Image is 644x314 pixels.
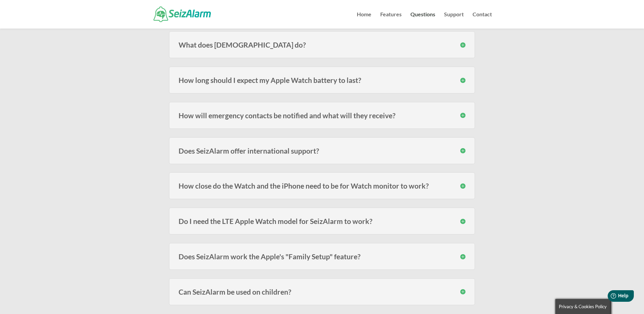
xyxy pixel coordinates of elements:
[380,12,402,29] a: Features
[179,288,465,295] h3: Can SeizAlarm be used on children?
[410,12,435,29] a: Questions
[584,287,637,307] iframe: Help widget launcher
[179,76,465,84] h3: How long should I expect my Apple Watch battery to last?
[179,112,465,119] h3: How will emergency contacts be notified and what will they receive?
[473,12,492,29] a: Contact
[357,12,371,29] a: Home
[179,147,465,154] h3: Does SeizAlarm offer international support?
[179,217,465,225] h3: Do I need the LTE Apple Watch model for SeizAlarm to work?
[179,182,465,189] h3: How close do the Watch and the iPhone need to be for Watch monitor to work?
[179,41,465,48] h3: What does [DEMOGRAPHIC_DATA] do?
[559,304,607,309] span: Privacy & Cookies Policy
[444,12,464,29] a: Support
[153,6,211,22] img: SeizAlarm
[179,253,465,260] h3: Does SeizAlarm work the Apple's "Family Setup" feature?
